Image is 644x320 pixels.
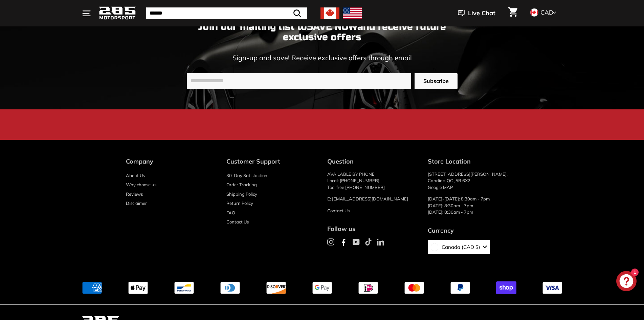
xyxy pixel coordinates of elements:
[542,281,562,294] img: visa
[312,281,332,294] img: google_pay
[128,281,148,294] img: apple_pay
[174,281,194,294] img: bancontact
[428,196,518,216] p: [DATE]-[DATE]: 8:30am - 7pm [DATE]: 8:30am - 7pm [DATE]: 8:30am - 7pm
[126,171,145,180] a: About Us
[126,199,147,208] a: Disclaimer
[428,157,518,166] div: Store Location
[226,217,249,227] a: Contact Us
[82,281,102,294] img: american_express
[327,157,418,166] div: Question
[187,53,458,63] p: Sign-up and save! Receive exclusive offers through email
[423,77,449,85] span: Subscribe
[126,180,156,190] a: Why choose us
[266,281,286,294] img: discover
[226,180,257,190] a: Order Tracking
[496,281,516,294] img: shopify_pay
[146,7,307,19] input: Search
[415,73,458,89] button: Subscribe
[126,190,143,199] a: Reviews
[99,5,136,21] img: Logo_285_Motorsport_areodynamics_components
[449,5,504,22] button: Live Chat
[327,224,418,233] div: Follow us
[126,157,217,166] div: Company
[428,185,453,190] a: Google MAP
[404,281,424,294] img: master
[226,157,317,166] div: Customer Support
[226,208,235,218] a: FAQ
[358,281,378,294] img: ideal
[226,171,267,180] a: 30-Day Satisfaction
[226,199,253,208] a: Return Policy
[504,2,521,25] a: Cart
[428,226,490,235] div: Currency
[540,8,553,16] span: CAD
[226,190,257,199] a: Shipping Policy
[327,171,418,191] p: AVAILABLE BY PHONE Local: [PHONE_NUMBER] Tool free [PHONE_NUMBER]
[327,196,418,202] p: E: [EMAIL_ADDRESS][DOMAIN_NAME]
[614,271,639,293] inbox-online-store-chat: Shopify online store chat
[428,171,518,191] p: [STREET_ADDRESS][PERSON_NAME], Candiac, QC J5R 6X2
[450,281,470,294] img: paypal
[468,9,495,18] span: Live Chat
[187,22,458,43] p: Join our mailing list to and receive future exclusive offers
[327,208,350,213] a: Contact Us
[428,240,490,254] button: Canada (CAD $)
[307,21,357,33] strong: SAVE NOW
[438,243,480,251] span: Canada (CAD $)
[220,281,240,294] img: diners_club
